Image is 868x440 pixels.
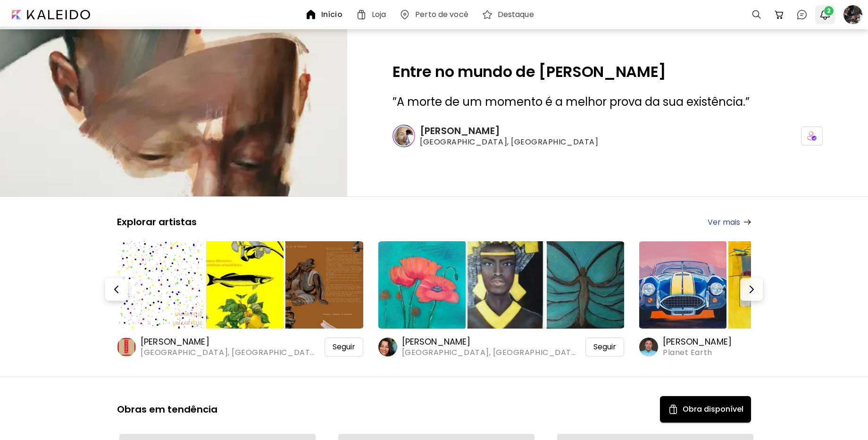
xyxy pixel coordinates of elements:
h6: [PERSON_NAME] [663,336,738,347]
span: Planet Earth [663,347,738,358]
h6: Loja [372,11,386,18]
img: Available Art [668,404,679,415]
img: Next-button [746,284,757,295]
h6: [PERSON_NAME] [141,336,317,347]
img: bellIcon [819,9,831,20]
span: Seguir [593,342,616,352]
span: [GEOGRAPHIC_DATA], [GEOGRAPHIC_DATA] [141,347,317,358]
img: https://cdn.kaleido.art/CDN/Artwork/176094/Thumbnail/large.webp?updated=780729 [378,241,466,329]
span: A morte de um momento é a melhor prova da sua existência. [397,94,745,110]
div: Seguir [585,338,624,356]
h5: Obras em tendência [117,403,217,415]
button: Next-button [740,278,763,301]
img: icon [807,131,817,141]
a: Loja [356,9,390,20]
button: Available ArtObra disponível [660,396,751,423]
a: [PERSON_NAME][GEOGRAPHIC_DATA], [GEOGRAPHIC_DATA]icon [392,125,823,147]
img: https://cdn.kaleido.art/CDN/Artwork/176247/Thumbnail/medium.webp?updated=781582 [196,241,284,329]
h2: Entre no mundo de [PERSON_NAME] [392,64,823,79]
a: Ver mais [708,216,751,228]
a: Destaque [482,9,538,20]
img: cart [774,9,785,20]
h6: Início [321,11,342,18]
h5: Explorar artistas [117,216,197,228]
a: https://cdn.kaleido.art/CDN/Artwork/176094/Thumbnail/large.webp?updated=780729https://cdn.kaleido... [378,239,625,358]
button: bellIcon2 [817,7,833,23]
h6: [PERSON_NAME] [420,125,604,137]
h6: Perto de você [415,11,468,18]
a: Início [305,9,346,20]
img: https://cdn.kaleido.art/CDN/Artwork/176289/Thumbnail/large.webp?updated=781836 [117,241,204,329]
span: Seguir [333,342,355,352]
span: [GEOGRAPHIC_DATA], [GEOGRAPHIC_DATA] [402,347,579,358]
img: arrow-right [744,220,751,225]
img: Prev-button [111,284,122,295]
h6: [PERSON_NAME] [402,336,579,347]
img: https://cdn.kaleido.art/CDN/Artwork/176071/Thumbnail/medium.webp?updated=780611 [458,241,545,329]
div: Seguir [325,338,363,356]
img: https://cdn.kaleido.art/CDN/Artwork/176288/Thumbnail/medium.webp?updated=781835 [275,241,363,329]
img: https://cdn.kaleido.art/CDN/Artwork/176093/Thumbnail/medium.webp?updated=780727 [537,241,624,329]
span: [GEOGRAPHIC_DATA], [GEOGRAPHIC_DATA] [420,137,604,147]
h3: ” ” [392,94,823,110]
button: Prev-button [105,278,128,301]
img: https://cdn.kaleido.art/CDN/Artwork/176258/Thumbnail/large.webp?updated=781670 [639,241,726,329]
img: chatIcon [796,9,808,20]
a: https://cdn.kaleido.art/CDN/Artwork/176289/Thumbnail/large.webp?updated=781836https://cdn.kaleido... [117,239,363,358]
h5: Obra disponível [683,404,743,415]
a: Perto de você [399,9,472,20]
h6: Destaque [498,11,534,18]
span: 2 [824,6,834,16]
